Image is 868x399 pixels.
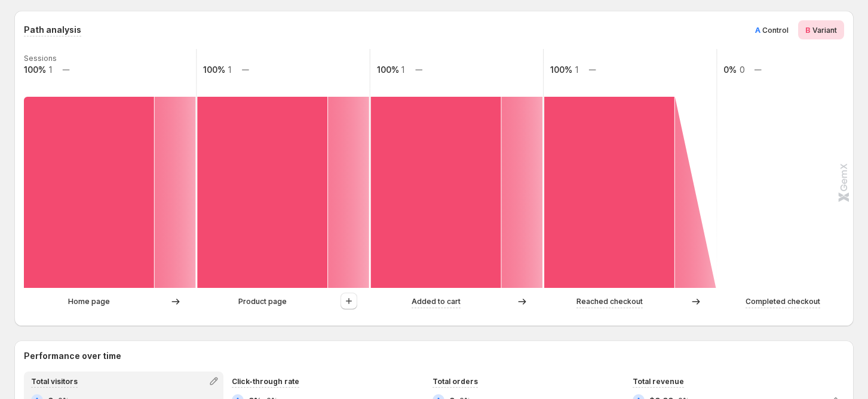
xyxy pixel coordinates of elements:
[550,65,572,75] text: 100%
[24,350,844,362] h2: Performance over time
[433,377,478,386] span: Total orders
[203,65,225,75] text: 100%
[575,65,578,75] text: 1
[68,296,110,308] p: Home page
[377,65,399,75] text: 100%
[238,296,287,308] p: Product page
[762,26,789,35] span: Control
[49,65,52,75] text: 1
[24,65,46,75] text: 100%
[401,65,404,75] text: 1
[24,54,57,63] text: Sessions
[746,296,820,308] p: Completed checkout
[31,377,78,386] span: Total visitors
[576,296,643,308] p: Reached checkout
[805,25,811,35] span: B
[412,296,461,308] p: Added to cart
[723,65,737,75] text: 0%
[633,377,684,386] span: Total revenue
[812,26,837,35] span: Variant
[228,65,231,75] text: 1
[232,377,299,386] span: Click-through rate
[740,65,745,75] text: 0
[755,25,760,35] span: A
[24,24,81,36] h3: Path analysis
